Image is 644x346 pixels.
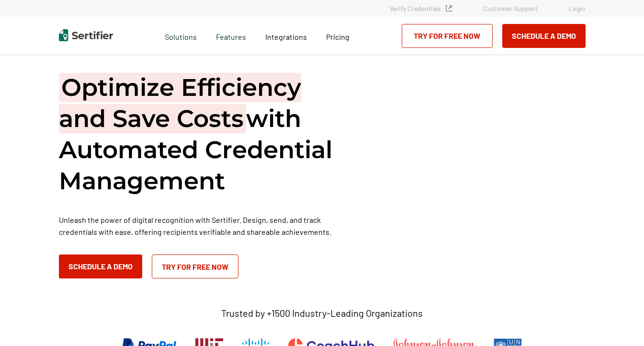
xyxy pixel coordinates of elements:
span: Integrations [265,32,307,41]
p: Unleash the power of digital recognition with Sertifier. Design, send, and track credentials with... [59,214,346,238]
a: Verify Credentials [390,4,452,12]
span: Solutions [165,30,197,42]
img: Sertifier | Digital Credentialing Platform [59,29,113,41]
a: Try for Free Now [402,24,493,48]
span: Optimize Efficiency and Save Costs [59,73,301,133]
a: Try for Free Now [152,254,238,278]
p: Trusted by +1500 Industry-Leading Organizations [221,307,423,319]
a: Customer Support [483,4,538,12]
span: Pricing [326,32,350,41]
a: Login [569,4,586,12]
img: Verified [446,5,452,12]
a: Integrations [265,30,307,42]
h1: with Automated Credential Management [59,72,346,196]
a: Pricing [326,30,350,42]
span: Features [216,30,246,42]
